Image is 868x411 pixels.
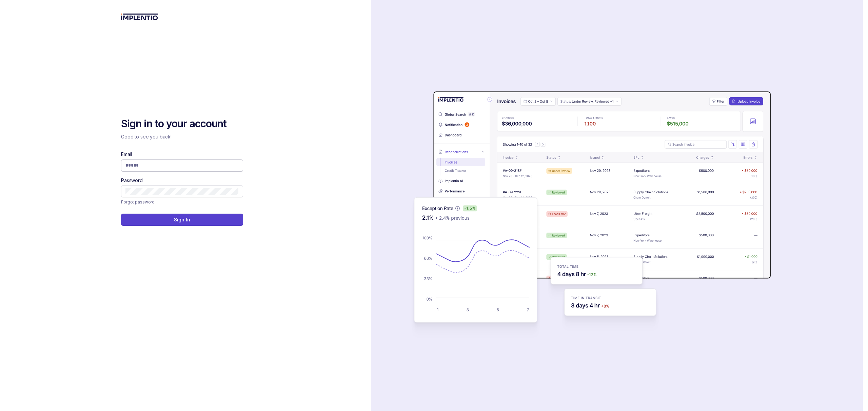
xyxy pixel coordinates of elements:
a: Link Forgot password [121,199,155,205]
img: signin-background.svg [390,70,773,341]
button: Sign In [121,214,243,226]
p: Forgot password [121,199,155,205]
h2: Sign in to your account [121,117,243,131]
p: Good to see you back! [121,133,243,140]
p: Sign In [174,216,190,223]
img: logo [121,14,158,20]
label: Password [121,177,143,184]
label: Email [121,151,132,158]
